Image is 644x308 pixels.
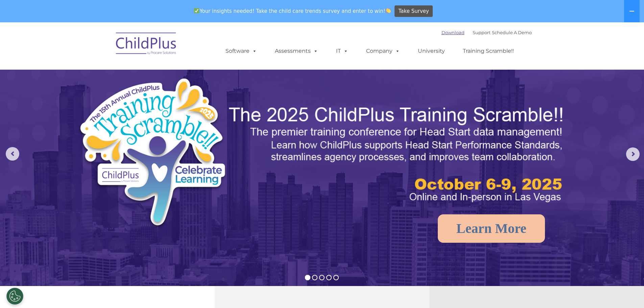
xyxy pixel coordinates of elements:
a: Assessments [268,44,325,58]
a: Training Scramble!! [456,44,521,58]
a: Learn More [438,214,545,243]
font: | [442,30,532,35]
a: Take Survey [395,5,433,17]
span: Take Survey [399,5,429,17]
span: Last name [94,45,115,50]
a: Company [359,44,407,58]
span: Your insights needed! Take the child care trends survey and enter to win! [191,4,394,18]
img: ✅ [194,8,199,13]
span: Phone number [94,72,123,77]
img: 👏 [386,8,391,13]
button: Cookies Settings [6,288,23,305]
img: ChildPlus by Procare Solutions [113,28,180,62]
a: Download [442,30,464,35]
a: Schedule A Demo [492,30,532,35]
a: IT [329,44,355,58]
a: Support [473,30,491,35]
a: University [411,44,452,58]
a: Software [219,44,264,58]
